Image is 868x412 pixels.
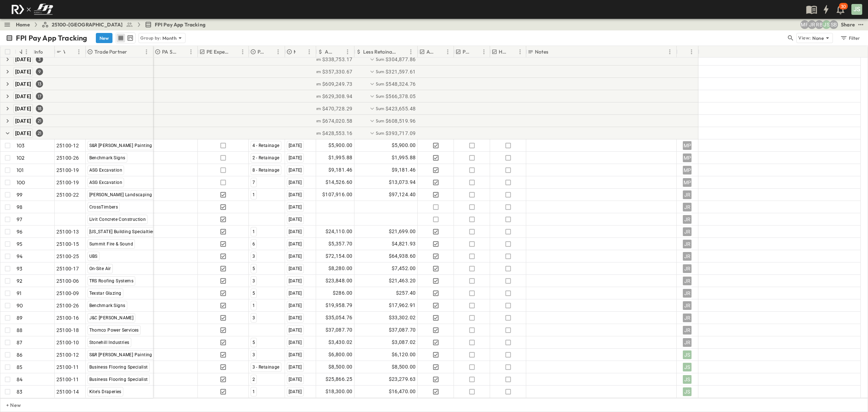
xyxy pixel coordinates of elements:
div: JR [683,301,692,310]
span: 3 [252,278,255,283]
span: 6 [252,241,255,247]
span: $470,728.29 [322,105,352,112]
div: JS [851,4,862,15]
span: CrossTimbers [89,205,118,210]
button: Sort [128,48,136,56]
span: $19,958.79 [325,301,353,310]
p: None [812,34,824,42]
div: 3 [36,56,43,63]
span: 25100-13 [56,228,79,235]
span: $357,330.67 [322,68,352,75]
span: [DATE] [289,340,302,345]
button: Menu [407,47,415,56]
span: [DATE] [289,205,302,210]
span: $393,717.09 [386,130,416,137]
div: JR [683,264,692,273]
span: $286.00 [333,289,353,297]
span: $16,470.00 [389,387,416,396]
span: [DATE] [289,389,302,394]
span: 3 [252,315,255,320]
span: $13,073.94 [389,178,416,186]
span: 25100-17 [56,265,79,272]
p: WO# [63,48,65,55]
span: [DATE] [289,328,302,333]
p: 95 [17,240,22,248]
span: $4,821.93 [392,240,416,248]
div: 9 [36,68,43,75]
p: Month [294,48,295,55]
p: 92 [17,277,22,285]
span: [DATE] [289,217,302,222]
span: [DATE] [289,155,302,160]
div: JR [683,314,692,322]
p: PA # [258,48,264,55]
span: $7,452.00 [392,264,416,273]
button: Menu [665,47,674,56]
button: Menu [142,47,151,56]
span: [DATE] [289,315,302,320]
div: Info [34,42,43,62]
span: $548,324.76 [386,80,416,88]
span: 1 [252,389,255,394]
button: Sort [438,48,446,56]
p: 93 [17,265,22,272]
p: Sum [312,81,321,87]
p: AA Processed [426,48,436,55]
div: MP [683,141,692,150]
button: New [96,33,112,43]
div: MP [683,154,692,162]
div: Share [841,21,855,28]
nav: breadcrumbs [16,21,210,28]
div: 13 [36,80,43,88]
span: On-Site Air [89,266,111,271]
div: MP [683,166,692,175]
div: JR [683,338,692,347]
div: JS [683,363,692,371]
span: $24,110.00 [325,227,353,236]
span: $3,430.02 [328,338,353,346]
span: 25100-22 [56,191,79,198]
span: $8,280.00 [328,264,353,273]
div: JR [683,203,692,211]
p: Sum [376,81,384,87]
div: Sterling Barnett (sterling@fpibuilders.com) [829,20,838,29]
span: $37,087.70 [389,326,416,334]
a: 25100-[GEOGRAPHIC_DATA] [42,21,133,28]
span: [DATE] [15,81,31,87]
button: Menu [516,47,524,56]
img: c8d7d1ed905e502e8f77bf7063faec64e13b34fdb1f2bdd94b0e311fc34f8000.png [9,2,56,17]
div: JS [683,350,692,359]
div: 18 [36,105,43,112]
p: Sum [312,93,321,99]
p: Sum [376,105,384,112]
button: Menu [187,47,195,56]
p: Sum [312,118,321,124]
p: View: [798,34,811,42]
span: 25100-14 [56,388,79,395]
span: Kite's Draperies [89,389,122,394]
button: Menu [443,47,452,56]
span: $608,519.96 [386,117,416,125]
span: [DATE] [289,254,302,259]
div: JR [683,240,692,248]
span: $23,279.63 [389,375,416,383]
p: 101 [17,167,24,174]
span: 2 - Retainage [252,155,280,160]
p: 87 [17,339,22,346]
span: [DATE] [289,278,302,283]
span: Thomco Power Services [89,328,139,333]
span: Business Flooring Specialist [89,365,148,370]
span: $6,120.00 [392,350,416,359]
p: Trade Partner [94,48,127,55]
p: FPI Pay App Tracking [16,33,87,43]
span: $629,308.94 [322,93,352,100]
p: 84 [17,376,22,383]
div: JR [683,277,692,285]
span: $321,597.61 [386,68,416,75]
span: 25100-11 [56,363,79,371]
span: 7 [252,180,255,185]
span: ASG Excavation [89,180,123,185]
span: $97,124.40 [389,190,416,199]
span: 25100-11 [56,376,79,383]
p: HOLD CHECK [499,48,509,55]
